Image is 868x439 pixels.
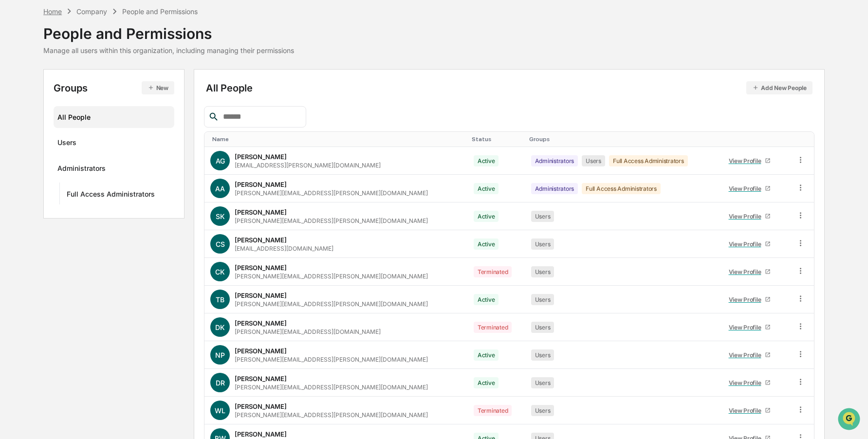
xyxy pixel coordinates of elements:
span: CS [216,240,225,248]
button: Start new chat [166,77,177,89]
div: Administrators [57,164,106,176]
div: [PERSON_NAME][EMAIL_ADDRESS][PERSON_NAME][DOMAIN_NAME] [235,217,428,224]
div: [PERSON_NAME][EMAIL_ADDRESS][PERSON_NAME][DOMAIN_NAME] [235,273,428,280]
a: View Profile [724,181,775,196]
div: Terminated [474,322,512,333]
div: [PERSON_NAME] [235,375,287,383]
div: View Profile [729,268,765,275]
div: Manage all users within this organization, including managing their permissions [43,46,294,55]
span: CK [215,268,225,276]
div: View Profile [729,185,765,192]
div: Administrators [531,155,578,166]
a: View Profile [724,209,775,224]
div: [PERSON_NAME] [235,181,287,188]
span: TB [216,295,224,304]
button: New [142,81,174,94]
div: Active [474,183,499,194]
div: People and Permissions [122,7,198,16]
div: 🖐️ [10,124,18,131]
div: [PERSON_NAME][EMAIL_ADDRESS][PERSON_NAME][DOMAIN_NAME] [235,411,428,419]
div: [PERSON_NAME][EMAIL_ADDRESS][PERSON_NAME][DOMAIN_NAME] [235,300,428,308]
iframe: Open customer support [837,407,863,433]
div: People and Permissions [43,17,294,42]
div: View Profile [729,296,765,303]
span: SK [216,212,225,220]
div: View Profile [729,324,765,331]
div: [PERSON_NAME] [235,319,287,327]
span: Data Lookup [19,141,61,151]
div: All People [57,109,170,125]
div: Users [57,138,76,150]
div: Toggle SortBy [212,136,464,143]
div: Active [474,377,499,388]
div: Active [474,155,499,166]
a: 🔎Data Lookup [6,137,65,155]
a: View Profile [724,153,775,168]
div: View Profile [729,157,765,165]
a: View Profile [724,292,775,307]
div: Groups [54,81,174,94]
div: Users [531,349,554,361]
a: 🗄️Attestations [67,119,125,136]
span: DR [216,379,225,387]
div: Users [582,155,605,166]
div: All People [206,81,813,94]
div: [PERSON_NAME] [235,236,287,244]
div: View Profile [729,407,765,414]
a: View Profile [724,403,775,418]
div: View Profile [729,213,765,220]
span: WL [215,406,225,415]
a: View Profile [724,237,775,252]
a: View Profile [724,375,775,390]
div: [PERSON_NAME][EMAIL_ADDRESS][PERSON_NAME][DOMAIN_NAME] [235,384,428,391]
a: View Profile [724,320,775,335]
div: [PERSON_NAME] [235,264,287,272]
div: Start new chat [33,74,160,84]
div: [PERSON_NAME] [235,430,287,438]
div: [PERSON_NAME][EMAIL_ADDRESS][PERSON_NAME][DOMAIN_NAME] [235,189,428,197]
div: Toggle SortBy [798,136,810,143]
div: Toggle SortBy [472,136,521,143]
div: View Profile [729,240,765,248]
div: Company [76,7,107,16]
div: Toggle SortBy [529,136,715,143]
div: Active [474,238,499,250]
a: 🖐️Preclearance [6,119,67,136]
button: Add New People [746,81,813,94]
div: Users [531,211,554,222]
a: View Profile [724,264,775,279]
div: Full Access Administrators [609,155,688,166]
div: Users [531,405,554,416]
a: Powered byPylon [69,165,118,172]
div: Full Access Administrators [582,183,661,194]
span: Attestations [80,123,121,132]
div: 🗄️ [71,124,78,131]
div: [PERSON_NAME] [235,292,287,299]
div: Toggle SortBy [722,136,786,143]
div: Terminated [474,266,512,277]
div: Terminated [474,405,512,416]
div: Users [531,322,554,333]
div: [EMAIL_ADDRESS][PERSON_NAME][DOMAIN_NAME] [235,162,381,169]
span: AA [215,184,225,193]
a: View Profile [724,348,775,363]
div: Users [531,294,554,305]
div: [PERSON_NAME] [235,208,287,216]
div: Users [531,377,554,388]
p: How can we help? [10,20,177,36]
div: [PERSON_NAME][EMAIL_ADDRESS][DOMAIN_NAME] [235,328,381,335]
div: Active [474,211,499,222]
span: DK [215,323,225,331]
div: Users [531,266,554,277]
img: 1746055101610-c473b297-6a78-478c-a979-82029cc54cd1 [10,74,27,92]
div: We're available if you need us! [33,84,123,92]
div: [EMAIL_ADDRESS][DOMAIN_NAME] [235,245,333,252]
div: Full Access Administrators [67,190,155,201]
div: [PERSON_NAME][EMAIL_ADDRESS][PERSON_NAME][DOMAIN_NAME] [235,356,428,363]
div: Active [474,349,499,361]
span: Preclearance [19,123,63,132]
div: View Profile [729,351,765,359]
div: 🔎 [10,142,18,150]
div: Home [43,7,62,16]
